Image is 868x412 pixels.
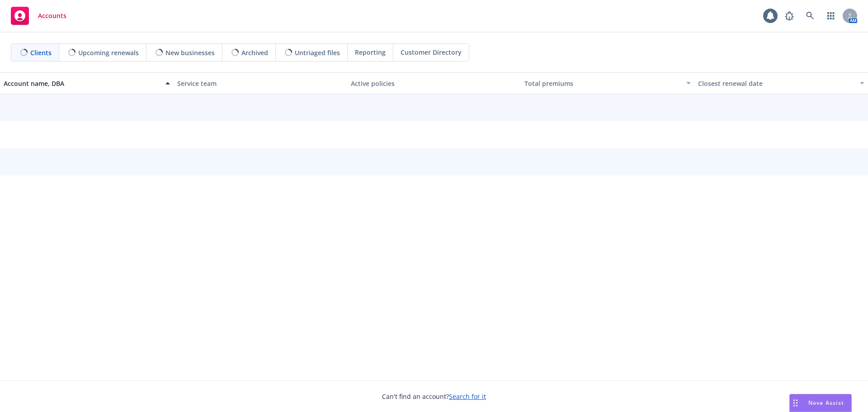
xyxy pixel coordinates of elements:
div: Account name, DBA [4,79,160,88]
a: Report a Bug [780,7,798,25]
div: Active policies [351,79,517,88]
a: Switch app [822,7,840,25]
span: Can't find an account? [382,392,486,401]
div: Closest renewal date [698,79,854,88]
button: Total premiums [521,72,694,94]
span: Untriaged files [295,48,340,57]
a: Accounts [7,3,70,28]
span: Accounts [38,12,66,19]
span: Archived [241,48,268,57]
span: Nova Assist [808,399,844,407]
span: Clients [30,48,52,57]
a: Search for it [449,392,486,401]
div: Drag to move [790,394,801,412]
button: Nova Assist [789,394,852,412]
span: New businesses [165,48,215,57]
span: Customer Directory [401,47,462,57]
button: Closest renewal date [694,72,868,94]
span: Upcoming renewals [78,48,139,57]
div: Total premiums [524,79,681,88]
button: Active policies [347,72,521,94]
span: Reporting [355,47,386,57]
div: Service team [177,79,344,88]
a: Search [801,7,819,25]
button: Service team [174,72,347,94]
